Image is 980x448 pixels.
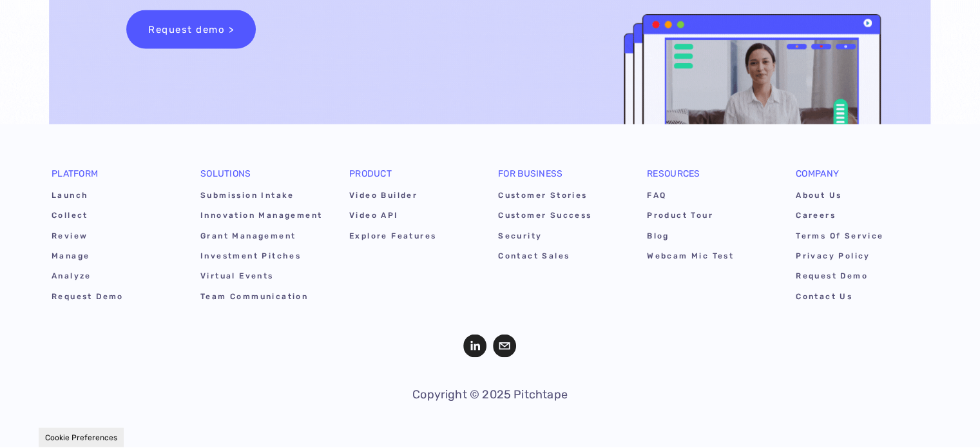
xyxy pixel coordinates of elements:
a: Terms of Service [796,228,919,248]
a: Blog [647,228,770,248]
a: Innovation Management [200,208,323,228]
a: Careers [796,208,919,228]
a: Investment Pitches [200,248,323,268]
button: Cookie Preferences [45,433,117,443]
a: Request Demo [52,289,175,309]
a: Video API [349,208,472,228]
div: Platform [52,170,175,188]
a: Request demo > [126,10,256,49]
a: Customer Success [498,208,621,228]
div: Resources [647,170,770,188]
a: Explore Features [349,228,472,248]
a: LinkedIn [463,335,486,358]
div: For Business [498,170,621,188]
div: Company [796,170,919,188]
a: Virtual Events [200,268,323,288]
a: Request Demo [796,268,919,288]
a: Launch [52,188,175,208]
a: Webcam Mic Test [647,248,770,268]
a: Contact Sales [498,248,621,268]
a: Grant Management [200,228,323,248]
a: Customer Stories [498,188,621,208]
a: Review [52,228,175,248]
a: Product Tour [647,208,770,228]
a: Video Builder [349,188,472,208]
p: Copyright © 2025 Pitchtape [276,385,704,404]
a: Team Communication [200,289,323,309]
div: Product [349,170,472,188]
a: hello@pitchtape.com [493,335,516,358]
a: About Us [796,188,919,208]
a: FAQ [647,188,770,208]
a: Contact Us [796,289,919,309]
div: Solutions [200,170,323,188]
a: Privacy Policy [796,248,919,268]
a: Collect [52,208,175,228]
a: Submission Intake [200,188,323,208]
section: Manage previously selected cookie options [39,428,124,447]
a: Manage [52,248,175,268]
iframe: Chat Widget [916,386,980,448]
a: Analyze [52,268,175,288]
a: Security [498,228,621,248]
